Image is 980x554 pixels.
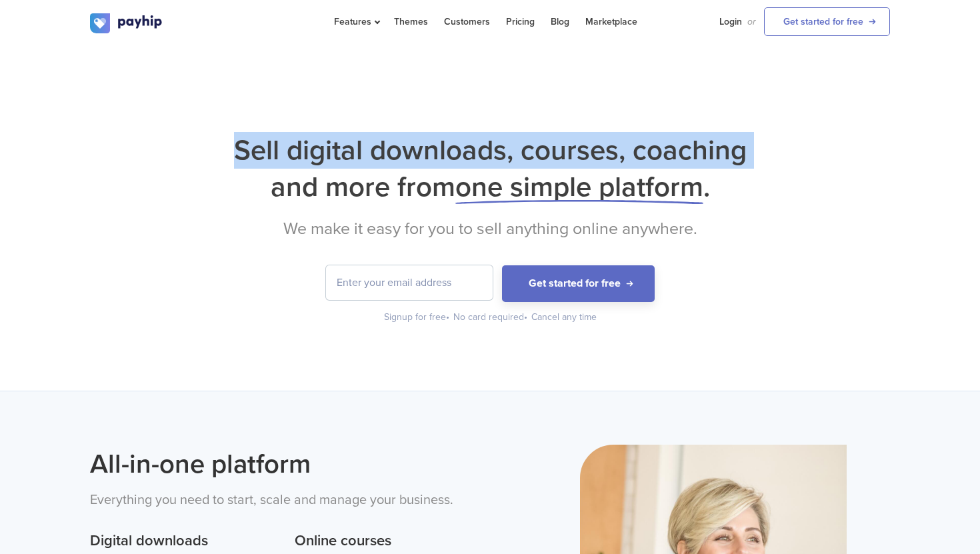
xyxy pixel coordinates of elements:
[90,490,480,511] p: Everything you need to start, scale and manage your business.
[384,311,451,324] div: Signup for free
[326,265,493,300] input: Enter your email address
[90,445,480,483] h2: All-in-one platform
[334,16,378,27] span: Features
[531,311,597,324] div: Cancel any time
[90,219,890,239] h2: We make it easy for you to sell anything online anywhere.
[90,13,163,33] img: logo.svg
[446,311,449,323] span: •
[524,311,527,323] span: •
[90,531,275,552] h3: Digital downloads
[502,265,655,302] button: Get started for free
[764,7,890,36] a: Get started for free
[90,132,890,205] h1: Sell digital downloads, courses, coaching and more from
[295,531,480,552] h3: Online courses
[455,170,703,204] span: one simple platform
[703,170,710,204] span: .
[453,311,529,324] div: No card required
